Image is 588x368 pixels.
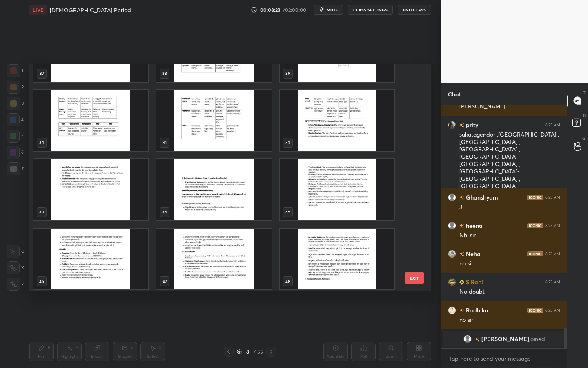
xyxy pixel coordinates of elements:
img: no-rating-badge.077c3623.svg [459,224,464,228]
img: 1757040793OH8LFC.pdf [33,90,148,151]
img: Learner_Badge_beginner_1_8b307cf2a0.svg [459,280,464,285]
img: default.png [463,335,472,343]
h6: heena [464,221,483,230]
h6: S Rani [464,278,483,286]
img: c69021fcd6624e6dbdcfdd385b331c8f.jpg [448,121,456,129]
div: sukatagendor ,[GEOGRAPHIC_DATA] ,[GEOGRAPHIC_DATA] ,[GEOGRAPHIC_DATA] ,[GEOGRAPHIC_DATA]-[GEOGRAP... [459,131,560,272]
div: No doubt [459,288,560,296]
img: default.png [448,193,456,201]
img: 1757040793OH8LFC.pdf [156,159,271,220]
div: grid [29,64,417,291]
div: 55 [257,348,263,355]
p: G [582,135,586,141]
div: 6 [7,146,24,159]
button: mute [314,5,343,15]
img: 51a4156a648642f9a1429975242a7ad0.jpg [448,278,456,286]
img: iconic-dark.1390631f.png [527,307,543,312]
img: 5ff529367f3b43b2a783fbbe6eaf8e7d.jpg [448,306,456,314]
div: no sir [459,260,560,268]
div: 3 [7,97,24,110]
img: 1757040793OH8LFC.pdf [33,159,148,220]
div: 8:23 AM [545,195,560,200]
img: no-rating-badge.077c3623.svg [475,337,480,341]
img: 1757040793OH8LFC.pdf [280,90,394,151]
div: 8 [243,349,252,354]
div: 2 [7,81,24,94]
h4: [DEMOGRAPHIC_DATA] Period [50,6,131,14]
img: no-rating-badge.077c3623.svg [459,252,464,256]
img: iconic-dark.1390631f.png [527,195,543,200]
p: D [583,112,586,119]
img: no-rating-badge.077c3623.svg [459,308,464,313]
h6: Neha [464,249,481,258]
img: default.png [448,221,456,229]
div: 8:23 AM [545,223,560,228]
div: 5 [7,130,24,143]
img: no-rating-badge.077c3623.svg [459,123,464,128]
img: 1757040793OH8LFC.pdf [280,159,394,220]
h6: Ghanshyam [464,193,498,202]
img: 3 [448,249,456,258]
div: Nhi sir [459,231,560,240]
img: 1757040793OH8LFC.pdf [156,229,271,290]
div: X [7,261,24,274]
div: Z [7,278,24,291]
div: grid [441,105,567,349]
button: CLASS SETTINGS [348,5,393,15]
img: 1757040793OH8LFC.pdf [280,229,394,290]
span: [PERSON_NAME] [481,336,529,342]
button: End Class [398,5,431,15]
div: 8:23 AM [545,251,560,256]
img: iconic-dark.1390631f.png [527,223,543,228]
div: Ji [459,203,560,211]
div: C [7,245,24,258]
div: 7 [7,162,24,175]
span: joined [529,336,545,342]
span: mute [327,7,338,13]
div: 4 [7,113,24,126]
div: 8:23 AM [545,279,560,284]
img: no-rating-badge.077c3623.svg [459,195,464,200]
div: 1 [7,64,23,77]
div: / [253,349,256,354]
div: 8:23 AM [545,122,560,127]
img: 1757040793OH8LFC.pdf [33,229,148,290]
img: iconic-dark.1390631f.png [527,251,543,256]
h6: prity [464,121,478,129]
div: 8:23 AM [545,307,560,312]
h6: Radhika [464,306,488,314]
p: Chat [441,83,468,105]
div: LIVE [29,5,47,15]
div: no sir [459,316,560,324]
p: T [583,90,586,96]
div: [PERSON_NAME] [459,103,560,111]
button: EXIT [405,272,424,284]
img: 1757040793OH8LFC.pdf [156,90,271,151]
